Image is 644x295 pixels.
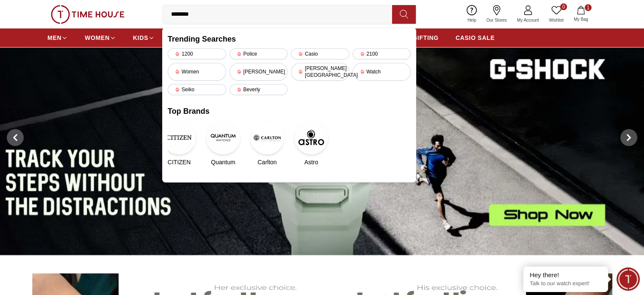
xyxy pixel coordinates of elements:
a: 0Wishlist [544,3,569,25]
span: MEN [47,34,61,42]
div: Hey there! [530,271,602,279]
span: Our Stores [483,17,510,23]
span: GIFTING [412,34,439,42]
a: Our Stores [481,3,512,25]
div: [PERSON_NAME][GEOGRAPHIC_DATA] [291,63,349,81]
span: My Account [514,17,542,23]
img: ... [51,5,124,24]
a: WOMEN [85,30,116,45]
span: Wishlist [546,17,567,23]
a: QuantumQuantum [212,121,235,166]
div: 1200 [168,48,226,59]
span: Help [464,17,480,23]
span: Quantum [211,158,235,166]
a: AstroAstro [300,121,323,166]
div: Chat Widget [616,267,640,291]
a: CASIO SALE [456,30,495,45]
img: CITIZEN [162,121,196,155]
h2: Trending Searches [168,33,411,45]
p: Talk to our watch expert! [530,280,602,287]
span: Astro [304,158,318,166]
span: My Bag [570,16,591,22]
button: 1My Bag [569,4,593,24]
span: CASIO SALE [456,34,495,42]
div: Police [229,48,288,59]
span: KIDS [133,34,148,42]
div: Seiko [168,84,226,95]
a: CITIZENCITIZEN [168,121,191,166]
a: GIFTING [412,30,439,45]
div: 2100 [353,48,411,59]
span: 1 [585,4,591,11]
img: Carlton [250,121,284,155]
a: KIDS [133,30,155,45]
span: Carlton [257,158,276,166]
img: Astro [294,121,328,155]
span: 0 [560,3,567,10]
div: Beverly [229,84,288,95]
div: Women [168,63,226,81]
a: CarltonCarlton [256,121,279,166]
div: [PERSON_NAME] [229,63,288,81]
a: MEN [47,30,68,45]
div: Watch [353,63,411,81]
span: CITIZEN [168,158,191,166]
a: Help [462,3,481,25]
div: Casio [291,48,349,59]
img: Quantum [206,121,240,155]
h2: Top Brands [168,105,411,117]
span: WOMEN [85,34,110,42]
